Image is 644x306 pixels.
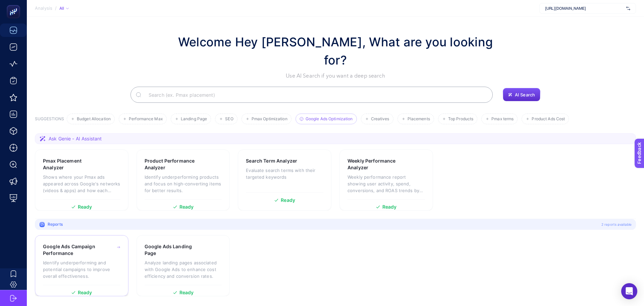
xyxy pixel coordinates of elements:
[78,290,92,295] span: Ready
[225,117,233,122] span: SEO
[408,117,430,122] span: Placements
[281,198,295,203] span: Ready
[35,116,64,124] h3: SUGGESTIONS
[371,117,389,122] span: Creatives
[43,259,120,279] p: Identify underperforming and potential campaigns to improve overall effectiveness.
[448,117,473,122] span: Top Products
[545,6,624,11] span: [URL][DOMAIN_NAME]
[382,205,397,209] span: Ready
[252,117,287,122] span: Pmax Optimization
[4,2,25,7] span: Feedback
[515,92,535,97] span: AI Search
[339,149,433,211] a: Weekly Performance AnalyzerWeekly performance report showing user activity, spend, conversions, a...
[137,235,230,296] a: Google Ads Landing PageAnalyze landing pages associated with Google Ads to enhance cost efficienc...
[78,205,92,209] span: Ready
[626,5,630,12] img: svg%3e
[306,117,353,122] span: Google Ads Optimization
[48,222,63,227] span: Reports
[503,88,540,101] button: AI Search
[35,149,128,211] a: Pmax Placement AnalyzerShows where your Pmax ads appeared across Google's networks (videos & apps...
[59,6,69,11] div: All
[129,117,163,122] span: Performance Max
[601,222,632,227] span: 2 reports available
[621,283,637,299] div: Open Intercom Messenger
[347,174,425,194] p: Weekly performance report showing user activity, spend, conversions, and ROAS trends by week.
[145,259,222,279] p: Analyze landing pages associated with Google Ads to enhance cost efficiency and conversion rates.
[137,149,230,211] a: Product Performance AnalyzerIdentify underperforming products and focus on high-converting items ...
[171,33,500,69] h1: Welcome Hey [PERSON_NAME], What are you looking for?
[77,117,111,122] span: Budget Allocation
[347,158,405,171] h3: Weekly Performance Analyzer
[43,158,99,171] h3: Pmax Placement Analyzer
[532,117,565,122] span: Product Ads Cost
[246,167,323,180] p: Evaluate search terms with their targeted keywords
[179,290,194,295] span: Ready
[181,117,207,122] span: Landing Page
[35,235,128,296] a: Google Ads Campaign PerformanceIdentify underperforming and potential campaigns to improve overal...
[43,174,120,194] p: Shows where your Pmax ads appeared across Google's networks (videos & apps) and how each placemen...
[145,174,222,194] p: Identify underperforming products and focus on high-converting items for better results.
[43,243,101,257] h3: Google Ads Campaign Performance
[246,158,297,164] h3: Search Term Analyzer
[55,5,57,11] span: /
[171,72,500,80] p: Use AI Search if you want a deep search
[238,149,331,211] a: Search Term AnalyzerEvaluate search terms with their targeted keywordsReady
[35,6,52,11] span: Analysis
[491,117,514,122] span: Pmax terms
[145,158,202,171] h3: Product Performance Analyzer
[49,135,102,142] span: Ask Genie - AI Assistant
[179,205,194,209] span: Ready
[145,243,201,257] h3: Google Ads Landing Page
[143,85,487,104] input: Search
